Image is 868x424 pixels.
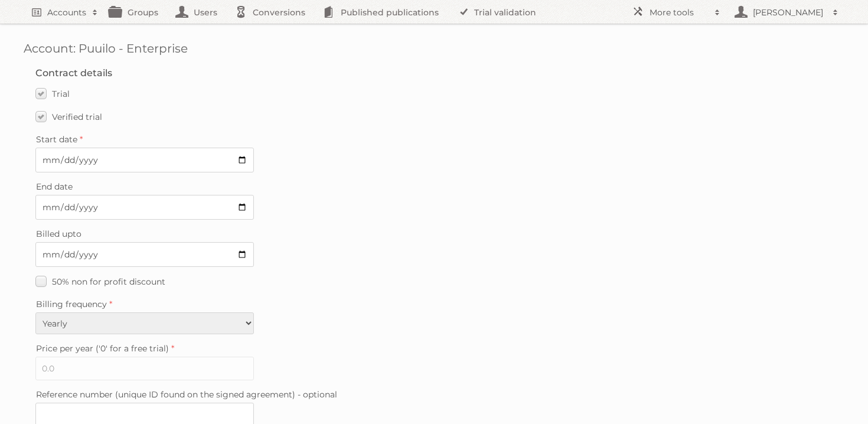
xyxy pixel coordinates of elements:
h1: Account: Puuilo - Enterprise [24,41,844,56]
span: Start date [36,134,77,145]
span: Reference number (unique ID found on the signed agreement) - optional [36,389,337,400]
span: Price per year ('0' for a free trial) [36,343,169,354]
h2: More tools [650,6,709,18]
span: Verified trial [52,112,102,122]
h2: Accounts [47,6,86,18]
span: 50% non for profit discount [52,276,165,287]
legend: Contract details [35,67,112,79]
span: End date [36,181,73,192]
span: Trial [52,89,70,99]
h2: [PERSON_NAME] [750,6,827,18]
span: Billing frequency [36,299,107,309]
span: Billed upto [36,229,81,239]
